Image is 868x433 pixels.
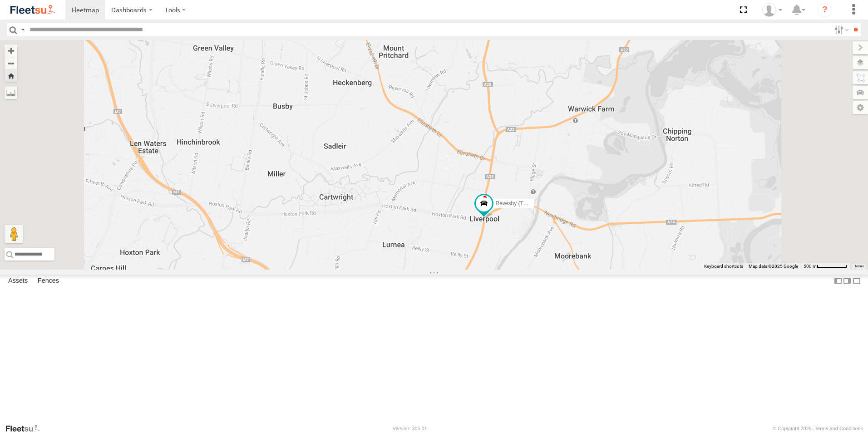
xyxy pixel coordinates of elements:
[831,23,850,36] label: Search Filter Options
[804,264,817,269] span: 500 m
[833,275,843,288] label: Dock Summary Table to the Left
[5,69,17,82] button: Zoom Home
[5,424,47,433] a: Visit our Website
[773,426,863,431] div: © Copyright 2025 -
[4,275,32,287] label: Assets
[854,265,864,268] a: Terms
[496,201,581,207] span: Revesby (T07 - [PERSON_NAME])
[5,44,17,57] button: Zoom in
[843,275,852,288] label: Dock Summary Table to the Right
[5,57,17,69] button: Zoom out
[5,225,23,243] button: Drag Pegman onto the map to open Street View
[815,426,863,431] a: Terms and Conditions
[5,86,17,99] label: Measure
[852,275,861,288] label: Hide Summary Table
[801,263,850,270] button: Map Scale: 500 m per 63 pixels
[9,4,56,16] img: fleetsu-logo-horizontal.svg
[704,263,743,270] button: Keyboard shortcuts
[393,426,427,431] div: Version: 305.01
[19,23,26,36] label: Search Query
[818,3,832,17] i: ?
[853,101,868,114] label: Map Settings
[749,264,798,269] span: Map data ©2025 Google
[33,275,64,287] label: Fences
[759,3,785,17] div: Adrian Singleton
